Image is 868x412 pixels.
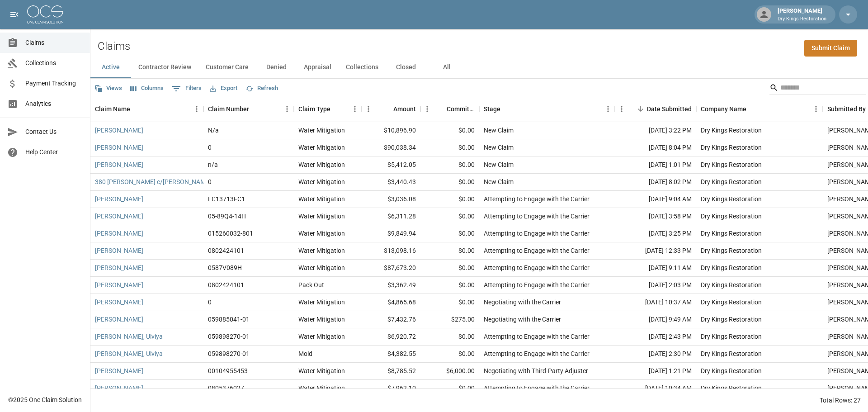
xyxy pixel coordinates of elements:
[615,191,696,208] div: [DATE] 9:04 AM
[25,38,83,47] span: Claims
[381,103,393,115] button: Sort
[95,160,143,169] a: [PERSON_NAME]
[298,349,312,358] div: Mold
[208,229,253,238] div: 015260032-801
[701,298,762,307] div: Dry Kings Restoration
[484,143,514,152] div: New Claim
[95,143,143,152] a: [PERSON_NAME]
[420,277,479,294] div: $0.00
[362,260,420,277] div: $87,673.20
[420,380,479,397] div: $0.00
[208,315,250,324] div: 059885041-01
[95,384,143,393] a: [PERSON_NAME]
[128,81,166,95] button: Select columns
[198,57,256,78] button: Customer Care
[298,384,345,393] div: Water Mitigation
[95,194,143,204] a: [PERSON_NAME]
[25,58,83,68] span: Collections
[778,15,826,23] p: Dry Kings Restoration
[298,212,345,221] div: Water Mitigation
[804,40,857,57] a: Submit Claim
[95,263,143,272] a: [PERSON_NAME]
[420,96,479,122] div: Committed Amount
[420,122,479,139] div: $0.00
[701,126,762,135] div: Dry Kings Restoration
[420,191,479,208] div: $0.00
[484,263,590,272] div: Attempting to Engage with the Carrier
[615,174,696,191] div: [DATE] 8:02 PM
[420,328,479,346] div: $0.00
[95,229,143,238] a: [PERSON_NAME]
[362,191,420,208] div: $3,036.08
[615,242,696,260] div: [DATE] 12:33 PM
[25,147,83,157] span: Help Center
[820,396,861,405] div: Total Rows: 27
[615,139,696,156] div: [DATE] 8:04 PM
[208,126,219,135] div: N/a
[484,96,500,122] div: Stage
[484,349,590,358] div: Attempting to Engage with the Carrier
[208,246,244,255] div: 0802424101
[298,96,330,122] div: Claim Type
[393,96,416,122] div: Amount
[809,102,823,116] button: Menu
[615,294,696,311] div: [DATE] 10:37 AM
[362,277,420,294] div: $3,362.49
[208,349,250,358] div: 059898270-01
[362,294,420,311] div: $4,865.68
[208,177,212,186] div: 0
[484,160,514,169] div: New Claim
[701,384,762,393] div: Dry Kings Restoration
[362,328,420,346] div: $6,920.72
[362,208,420,225] div: $6,311.28
[95,332,163,341] a: [PERSON_NAME], Ulviya
[95,96,130,122] div: Claim Name
[298,298,345,307] div: Water Mitigation
[420,174,479,191] div: $0.00
[484,315,561,324] div: Negotiating with the Carrier
[298,246,345,255] div: Water Mitigation
[420,225,479,242] div: $0.00
[615,311,696,328] div: [DATE] 9:49 AM
[208,143,212,152] div: 0
[256,57,297,78] button: Denied
[298,126,345,135] div: Water Mitigation
[348,102,362,116] button: Menu
[298,263,345,272] div: Water Mitigation
[420,156,479,174] div: $0.00
[701,280,762,289] div: Dry Kings Restoration
[298,229,345,238] div: Water Mitigation
[208,160,218,169] div: n/a
[827,96,866,122] div: Submitted By
[701,246,762,255] div: Dry Kings Restoration
[297,57,339,78] button: Appraisal
[362,380,420,397] div: $7,962.10
[615,346,696,363] div: [DATE] 2:30 PM
[95,177,284,186] a: 380 [PERSON_NAME] c/[PERSON_NAME] Association Management
[362,102,375,116] button: Menu
[362,242,420,260] div: $13,098.16
[420,139,479,156] div: $0.00
[95,280,143,289] a: [PERSON_NAME]
[362,139,420,156] div: $90,038.34
[484,229,590,238] div: Attempting to Engage with the Carrier
[615,122,696,139] div: [DATE] 3:22 PM
[420,260,479,277] div: $0.00
[701,349,762,358] div: Dry Kings Restoration
[362,96,420,122] div: Amount
[95,298,143,307] a: [PERSON_NAME]
[208,298,212,307] div: 0
[615,328,696,346] div: [DATE] 2:43 PM
[484,194,590,204] div: Attempting to Engage with the Carrier
[701,263,762,272] div: Dry Kings Restoration
[447,96,475,122] div: Committed Amount
[208,280,244,289] div: 0802424101
[95,366,143,375] a: [PERSON_NAME]
[701,96,746,122] div: Company Name
[615,225,696,242] div: [DATE] 3:25 PM
[484,384,590,393] div: Attempting to Engage with the Carrier
[25,79,83,88] span: Payment Tracking
[298,194,345,204] div: Water Mitigation
[298,366,345,375] div: Water Mitigation
[615,208,696,225] div: [DATE] 3:58 PM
